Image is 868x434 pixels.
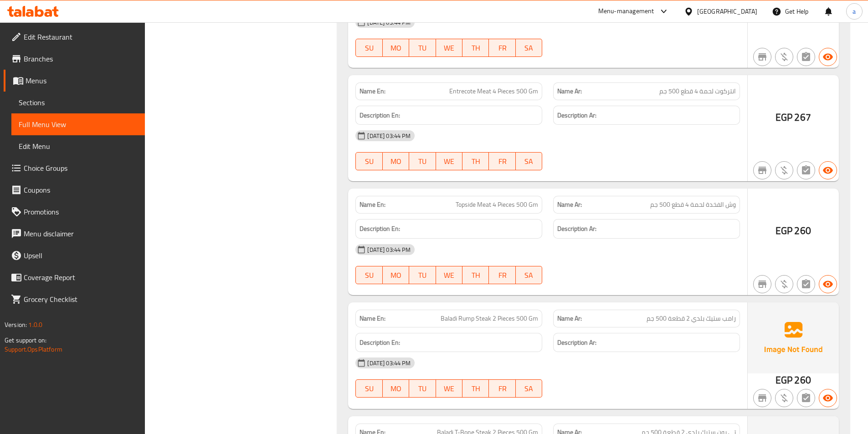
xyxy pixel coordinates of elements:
a: Support.OpsPlatform [5,343,62,355]
span: [DATE] 03:44 PM [364,245,414,254]
span: TH [466,382,485,395]
span: Topside Meat 4 Pieces 500 Gm [456,200,538,209]
span: Edit Restaurant [24,31,138,42]
span: Edit Menu [19,141,138,152]
span: FR [493,269,512,282]
span: FR [493,155,512,168]
span: a [853,6,856,16]
span: TU [413,41,432,55]
button: Not has choices [797,48,815,66]
span: وش الفخدة لحمة 4 قطع 500 جم [650,200,736,209]
a: Coverage Report [4,266,145,288]
button: TU [409,266,436,284]
button: WE [436,379,462,398]
span: Menus [26,75,138,86]
span: TU [413,382,432,395]
button: WE [436,39,462,57]
span: EGP [776,371,792,389]
span: Full Menu View [19,119,138,130]
span: SA [519,382,539,395]
span: EGP [776,222,792,240]
button: TU [409,152,436,170]
span: Coverage Report [24,272,138,283]
button: SU [355,152,382,170]
span: TH [466,269,485,282]
a: Sections [11,92,145,113]
span: Choice Groups [24,163,138,174]
span: SA [519,155,539,168]
button: Available [819,389,837,407]
button: Not branch specific item [753,275,771,293]
button: SU [355,266,382,284]
button: Not branch specific item [753,389,771,407]
strong: Description Ar: [557,223,596,235]
button: Purchased item [775,48,793,66]
a: Choice Groups [4,157,145,179]
button: SU [355,379,382,398]
span: Get support on: [5,334,46,346]
button: MO [383,266,409,284]
strong: Description Ar: [557,337,596,348]
span: WE [440,155,459,168]
img: Ae5nvW7+0k+MAAAAAElFTkSuQmCC [748,302,839,373]
strong: Name Ar: [557,87,582,96]
span: WE [440,382,459,395]
button: Available [819,48,837,66]
button: SA [516,266,542,284]
span: انتركوت لحمة 4 قطع 500 جم [659,87,736,96]
strong: Description En: [360,223,400,235]
button: Not has choices [797,275,815,293]
span: SA [519,269,539,282]
a: Grocery Checklist [4,288,145,310]
button: FR [489,379,515,398]
button: SA [516,379,542,398]
span: WE [440,41,459,55]
span: Baladi Rump Steak 2 Pieces 500 Gm [441,314,538,323]
span: MO [386,269,406,282]
span: Coupons [24,184,138,195]
button: WE [436,266,462,284]
span: Promotions [24,206,138,217]
strong: Name En: [360,314,385,323]
span: Branches [24,53,138,64]
span: Entrecote Meat 4 Pieces 500 Gm [449,87,538,96]
button: TH [462,152,489,170]
button: TU [409,379,436,398]
span: SA [519,41,539,55]
button: Purchased item [775,275,793,293]
span: Grocery Checklist [24,294,138,305]
span: FR [493,382,512,395]
span: TH [466,41,485,55]
a: Full Menu View [11,113,145,135]
strong: Name En: [360,200,385,209]
a: Branches [4,48,145,70]
span: Upsell [24,250,138,261]
span: [DATE] 03:44 PM [364,359,414,368]
strong: Name En: [360,87,385,96]
button: WE [436,152,462,170]
strong: Name Ar: [557,314,582,323]
span: TH [466,155,485,168]
button: Available [819,275,837,293]
button: SA [516,39,542,57]
a: Upsell [4,245,145,266]
span: MO [386,41,406,55]
span: FR [493,41,512,55]
button: Available [819,161,837,179]
a: Edit Menu [11,135,145,157]
strong: Description En: [360,337,400,348]
button: TU [409,39,436,57]
span: MO [386,155,406,168]
button: MO [383,379,409,398]
span: Sections [19,97,138,108]
a: Coupons [4,179,145,201]
button: TH [462,379,489,398]
button: Purchased item [775,389,793,407]
span: [DATE] 03:44 PM [364,132,414,140]
span: Version: [5,319,27,331]
strong: Description En: [360,110,400,121]
span: WE [440,269,459,282]
a: Menu disclaimer [4,223,145,245]
button: Not has choices [797,389,815,407]
span: Menu disclaimer [24,228,138,239]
